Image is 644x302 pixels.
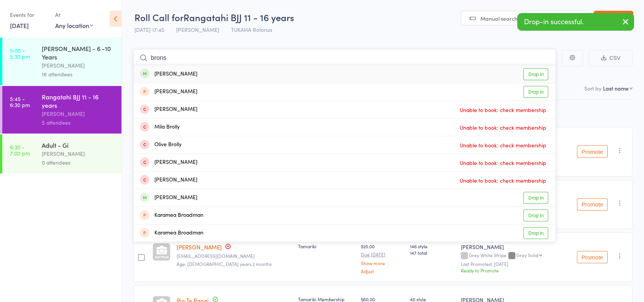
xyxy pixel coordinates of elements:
[361,252,404,257] small: Due [DATE]
[42,118,115,127] div: 5 attendees
[42,158,115,167] div: 0 attendees
[461,252,559,259] div: Grey White Stripe
[458,175,548,186] span: Unable to book: check membership
[177,253,292,259] small: dmalcolm@redwoodslaw.co.nz
[523,86,548,98] a: Drop in
[140,123,180,132] div: Mila Brolly
[42,109,115,118] div: [PERSON_NAME]
[140,140,182,149] div: Olive Brolly
[461,261,559,267] small: Last Promoted: [DATE]
[523,68,548,80] a: Drop in
[298,243,355,249] div: Tamariki
[584,84,601,92] label: Sort by
[42,44,115,61] div: [PERSON_NAME] - 6 -10 Years
[10,21,29,30] a: [DATE]
[2,38,121,85] a: 5:00 -5:30 pm[PERSON_NAME] - 6 -10 Years[PERSON_NAME]16 attendees
[593,11,633,26] a: Exit roll call
[134,11,184,23] span: Roll Call for
[177,243,222,251] a: [PERSON_NAME]
[480,15,518,22] span: Manual search
[42,149,115,158] div: [PERSON_NAME]
[577,251,608,263] button: Promote
[177,261,272,267] span: Age: [DEMOGRAPHIC_DATA] years 2 months
[458,157,548,168] span: Unable to book: check membership
[10,8,48,21] div: Events for
[516,252,538,257] div: Grey Solid
[42,92,115,109] div: Rangatahi BJJ 11 - 16 years
[133,49,556,67] input: Search by name
[410,249,455,256] span: 147 total
[523,227,548,239] a: Drop in
[10,47,30,59] time: 5:00 - 5:30 pm
[10,144,30,156] time: 6:30 - 7:00 pm
[10,96,30,108] time: 5:45 - 6:30 pm
[140,229,203,238] div: Karamea Broadman
[577,198,608,211] button: Promote
[458,139,548,151] span: Unable to book: check membership
[42,61,115,70] div: [PERSON_NAME]
[461,243,559,251] div: [PERSON_NAME]
[140,87,197,96] div: [PERSON_NAME]
[231,26,272,33] span: TUKAHA Rotorua
[176,26,219,33] span: [PERSON_NAME]
[458,104,548,116] span: Unable to book: check membership
[461,267,559,274] div: Ready to Promote
[603,84,629,92] div: Last name
[184,11,294,23] span: Rangatahi BJJ 11 - 16 years
[523,192,548,204] a: Drop in
[361,243,404,273] div: $20.00
[589,50,633,66] button: CSV
[140,105,197,114] div: [PERSON_NAME]
[361,269,404,274] a: Adjust
[140,176,197,185] div: [PERSON_NAME]
[577,145,608,158] button: Promote
[42,70,115,79] div: 16 attendees
[55,8,93,21] div: At
[2,86,121,134] a: 5:45 -6:30 pmRangatahi BJJ 11 - 16 years[PERSON_NAME]5 attendees
[458,122,548,133] span: Unable to book: check membership
[134,26,164,33] span: [DATE] 17:45
[361,261,404,266] a: Show more
[140,193,197,202] div: [PERSON_NAME]
[140,70,197,79] div: [PERSON_NAME]
[523,210,548,221] a: Drop in
[410,243,455,249] span: 146 style
[42,141,115,149] div: Adult - Gi
[140,158,197,167] div: [PERSON_NAME]
[517,13,634,31] div: Drop-in successful.
[140,211,203,220] div: Karamea Broadman
[2,134,121,173] a: 6:30 -7:00 pmAdult - Gi[PERSON_NAME]0 attendees
[55,21,93,30] div: Any location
